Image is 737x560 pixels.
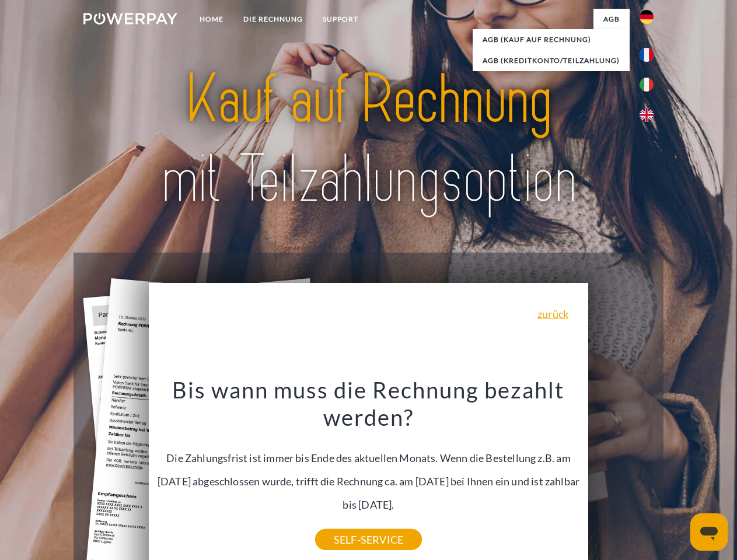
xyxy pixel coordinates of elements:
[313,9,368,30] a: SUPPORT
[156,376,582,540] div: Die Zahlungsfrist ist immer bis Ende des aktuellen Monats. Wenn die Bestellung z.B. am [DATE] abg...
[640,78,654,92] img: it
[473,50,630,71] a: AGB (Kreditkonto/Teilzahlung)
[233,9,313,30] a: DIE RECHNUNG
[156,376,582,432] h3: Bis wann muss die Rechnung bezahlt werden?
[83,13,177,24] img: logo-powerpay-white.svg
[315,529,422,550] a: SELF-SERVICE
[111,56,626,223] img: title-powerpay_de.svg
[473,29,630,50] a: AGB (Kauf auf Rechnung)
[690,513,728,551] iframe: Schaltfläche zum Öffnen des Messaging-Fensters
[640,108,654,122] img: en
[190,9,233,30] a: Home
[537,309,568,319] a: zurück
[640,48,654,62] img: fr
[593,9,630,30] a: agb
[640,10,654,24] img: de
